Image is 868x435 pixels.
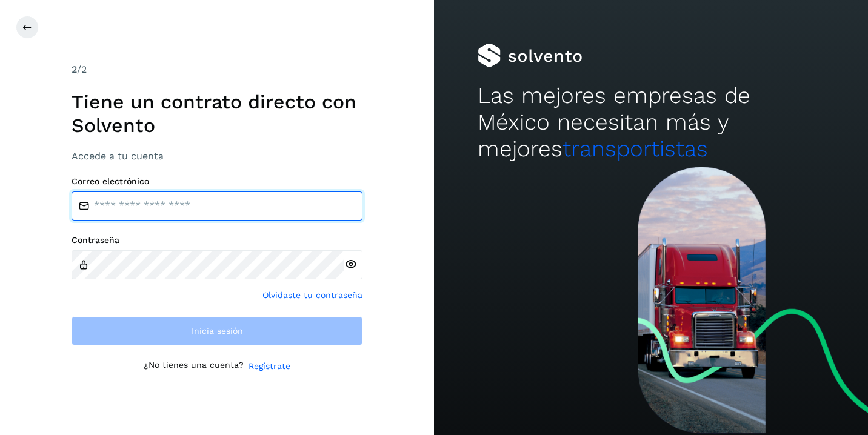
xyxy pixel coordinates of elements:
[72,235,362,245] label: Contraseña
[192,327,243,335] span: Inicia sesión
[72,62,362,77] div: /2
[72,150,362,162] h3: Accede a tu cuenta
[563,136,708,162] span: transportistas
[144,360,244,373] p: ¿No tienes una cuenta?
[72,176,362,187] label: Correo electrónico
[262,289,362,302] a: Olvidaste tu contraseña
[72,316,362,345] button: Inicia sesión
[478,82,825,163] h2: Las mejores empresas de México necesitan más y mejores
[72,90,362,137] h1: Tiene un contrato directo con Solvento
[72,64,77,75] span: 2
[249,360,290,373] a: Regístrate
